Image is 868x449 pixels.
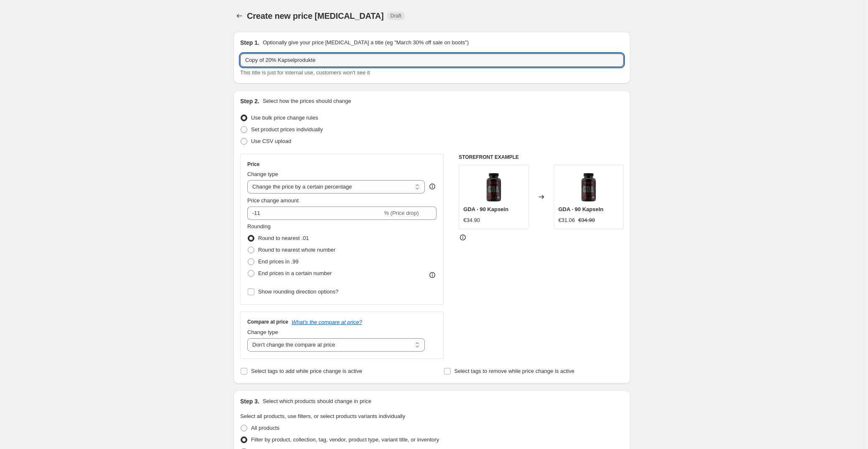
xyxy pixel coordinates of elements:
[463,216,480,224] div: €34.90
[292,319,362,325] button: What's the compare at price?
[384,210,419,216] span: % (Price drop)
[572,169,605,203] img: gda2_80x.webp
[391,13,401,19] span: Draft
[240,54,624,67] input: 30% off holiday sale
[477,169,510,203] img: gda2_80x.webp
[454,368,575,374] span: Select tags to remove while price change is active
[251,115,318,121] span: Use bulk price change rules
[578,216,595,224] strike: €34.90
[240,397,259,406] h2: Step 3.
[240,413,405,419] span: Select all products, use filters, or select products variants individually
[233,10,245,22] button: Price change jobs
[247,319,288,325] h3: Compare at price
[258,247,335,253] span: Round to nearest whole number
[251,368,362,374] span: Select tags to add while price change is active
[258,270,332,276] span: End prices in a certain number
[558,216,575,224] div: €31.06
[463,206,508,212] span: GDA · 90 Kapseln
[247,223,271,230] span: Rounding
[240,69,370,76] span: This title is just for internal use, customers won't see it
[240,97,259,105] h2: Step 2.
[247,171,278,177] span: Change type
[428,182,437,191] div: help
[558,206,604,212] span: GDA · 90 Kapseln
[258,235,309,241] span: Round to nearest .01
[240,38,259,47] h2: Step 1.
[247,197,299,204] span: Price change amount
[263,397,371,406] p: Select which products should change in price
[251,126,323,133] span: Set product prices individually
[251,436,439,443] span: Filter by product, collection, tag, vendor, product type, variant title, or inventory
[258,288,338,295] span: Show rounding direction options?
[263,97,351,105] p: Select how the prices should change
[247,207,382,220] input: -15
[263,38,469,47] p: Optionally give your price [MEDICAL_DATA] a title (eg "March 30% off sale on boots")
[459,154,624,161] h6: STOREFRONT EXAMPLE
[258,258,299,265] span: End prices in .99
[247,11,384,20] span: Create new price [MEDICAL_DATA]
[251,138,291,144] span: Use CSV upload
[247,329,278,335] span: Change type
[251,425,279,431] span: All products
[247,161,259,168] h3: Price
